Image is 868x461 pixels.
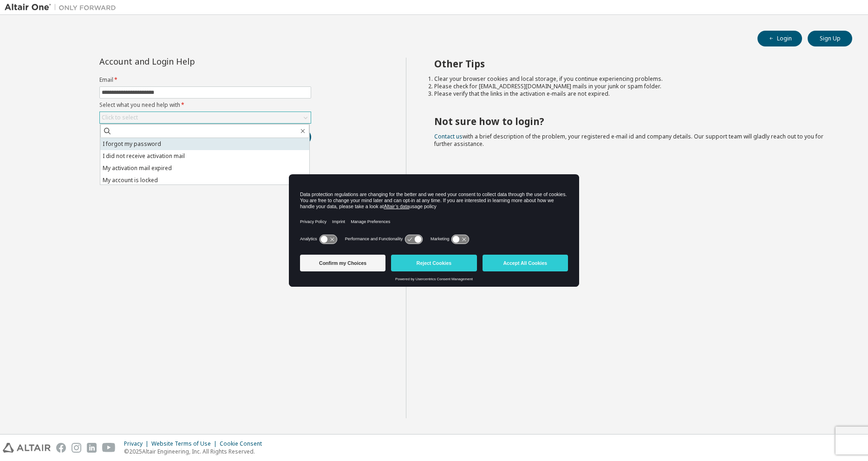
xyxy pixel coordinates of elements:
[151,440,220,448] div: Website Terms of Use
[72,443,81,453] img: instagram.svg
[100,138,309,150] li: I forgot my password
[56,443,66,453] img: facebook.svg
[434,132,823,148] span: with a brief description of the problem, your registered e-mail id and company details. Our suppo...
[102,114,138,121] div: Click to select
[100,112,311,123] div: Click to select
[757,31,802,46] button: Login
[808,31,852,46] button: Sign Up
[220,440,268,448] div: Cookie Consent
[434,75,835,83] li: Clear your browser cookies and local storage, if you continue experiencing problems.
[124,448,268,455] p: © 2025 Altair Engineering, Inc. All Rights Reserved.
[87,443,97,453] img: linkedin.svg
[5,3,121,12] img: Altair One
[99,76,311,84] label: Email
[434,115,835,127] h2: Not sure how to login?
[102,443,116,453] img: youtube.svg
[99,58,269,65] div: Account and Login Help
[434,83,835,90] li: Please check for [EMAIL_ADDRESS][DOMAIN_NAME] mails in your junk or spam folder.
[124,440,151,448] div: Privacy
[434,90,835,98] li: Please verify that the links in the activation e-mails are not expired.
[99,101,311,109] label: Select what you need help with
[3,443,51,453] img: altair_logo.svg
[434,132,463,140] a: Contact us
[434,58,835,70] h2: Other Tips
